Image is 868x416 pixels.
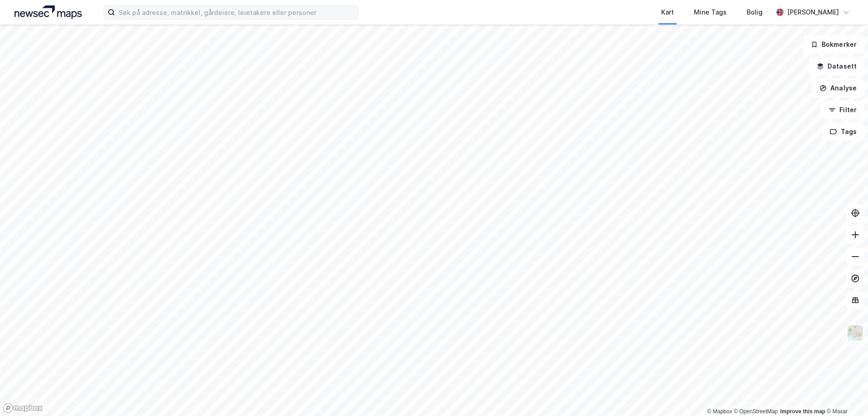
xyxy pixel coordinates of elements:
div: Bolig [747,7,763,18]
iframe: Chat Widget [823,372,868,416]
div: [PERSON_NAME] [787,7,839,18]
div: Kart [661,7,674,18]
img: logo.a4113a55bc3d86da70a041830d287a7e.svg [15,5,82,19]
div: Mine Tags [694,7,727,18]
input: Søk på adresse, matrikkel, gårdeiere, leietakere eller personer [115,5,358,19]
